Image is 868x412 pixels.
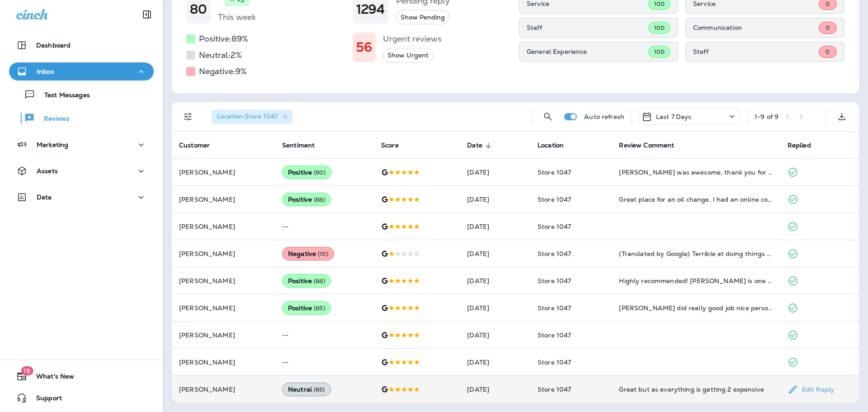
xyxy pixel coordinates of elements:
[9,109,154,128] button: Reviews
[37,68,54,75] p: Inbox
[282,142,326,150] span: Sentiment
[179,359,268,366] p: [PERSON_NAME]
[9,188,154,206] button: Data
[212,109,292,124] div: Location:Store 1047
[693,48,819,55] p: Staff
[538,385,571,393] span: Store 1047
[619,168,773,177] div: Brittney was awesome, thank you for taking care of us. She needs a raise.
[538,304,571,312] span: Store 1047
[314,386,325,393] span: ( 65 )
[538,168,571,176] span: Store 1047
[9,62,154,81] button: Inbox
[199,48,242,62] h5: Neutral: 2 %
[9,85,154,104] button: Text Messages
[217,112,278,120] span: Location : Store 1047
[538,223,571,231] span: Store 1047
[282,383,331,396] div: Neutral
[619,385,773,394] div: Great but as everything is getting 2 expensive
[619,142,686,150] span: Review Comment
[527,24,648,31] p: Staff
[27,373,74,384] span: What's New
[37,141,68,148] p: Marketing
[9,389,154,407] button: Support
[654,48,665,56] span: 100
[467,142,482,149] span: Date
[318,250,328,258] span: ( 10 )
[460,322,530,349] td: [DATE]
[383,32,442,46] h5: Urgent reviews
[199,32,248,46] h5: Positive: 89 %
[788,142,823,150] span: Replied
[755,113,778,120] div: 1 - 9 of 9
[833,108,851,126] button: Export as CSV
[383,48,433,63] button: Show Urgent
[275,322,374,349] td: --
[619,142,674,149] span: Review Comment
[460,349,530,376] td: [DATE]
[460,267,530,294] td: [DATE]
[619,303,773,313] div: Chris did really good job nice person really smart and knowledgeable
[460,240,530,267] td: [DATE]
[619,195,773,204] div: Great place for an oil change. I had an online coupon and they added it on without any hassle. In...
[356,40,372,55] h1: 56
[179,196,268,203] p: [PERSON_NAME]
[179,223,268,230] p: [PERSON_NAME]
[460,213,530,240] td: [DATE]
[179,169,268,176] p: [PERSON_NAME]
[179,250,268,257] p: [PERSON_NAME]
[619,276,773,285] div: Highly recommended! Joey is one of the absolute best! Always makes sure I get what I need done, e...
[199,64,247,79] h5: Negative: 9 %
[9,136,154,154] button: Marketing
[179,108,197,126] button: Filters
[179,142,222,150] span: Customer
[314,277,325,285] span: ( 88 )
[538,142,564,149] span: Location
[190,2,207,17] h1: 80
[798,386,834,393] p: Edit Reply
[538,195,571,204] span: Store 1047
[314,196,325,204] span: ( 88 )
[460,294,530,322] td: [DATE]
[179,277,268,284] p: [PERSON_NAME]
[467,142,494,150] span: Date
[275,349,374,376] td: --
[654,24,665,32] span: 100
[179,386,268,393] p: [PERSON_NAME]
[584,113,624,120] p: Auto refresh
[527,48,648,55] p: General Experience
[179,142,210,149] span: Customer
[282,247,334,260] div: Negative
[21,366,33,375] span: 19
[282,274,331,288] div: Positive
[179,331,268,339] p: [PERSON_NAME]
[37,194,52,201] p: Data
[134,5,160,24] button: Collapse Sidebar
[314,304,325,312] span: ( 85 )
[826,48,830,56] span: 0
[693,24,819,31] p: Communication
[218,10,256,24] h5: This week
[538,358,571,366] span: Store 1047
[826,24,830,32] span: 0
[35,91,90,100] p: Text Messages
[538,277,571,285] span: Store 1047
[539,108,557,126] button: Search Reviews
[282,166,331,179] div: Positive
[656,113,692,120] p: Last 7 Days
[381,142,399,149] span: Score
[538,142,576,150] span: Location
[538,331,571,339] span: Store 1047
[619,249,773,258] div: (Translated by Google) Terrible at doing things quickly, they do them poorly and with very little...
[788,142,811,149] span: Replied
[282,142,315,149] span: Sentiment
[314,169,325,176] span: ( 90 )
[460,376,530,403] td: [DATE]
[9,36,154,54] button: Dashboard
[179,304,268,312] p: [PERSON_NAME]
[37,167,58,175] p: Assets
[396,10,449,25] button: Show Pending
[381,142,410,150] span: Score
[460,159,530,186] td: [DATE]
[275,213,374,240] td: --
[27,394,62,405] span: Support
